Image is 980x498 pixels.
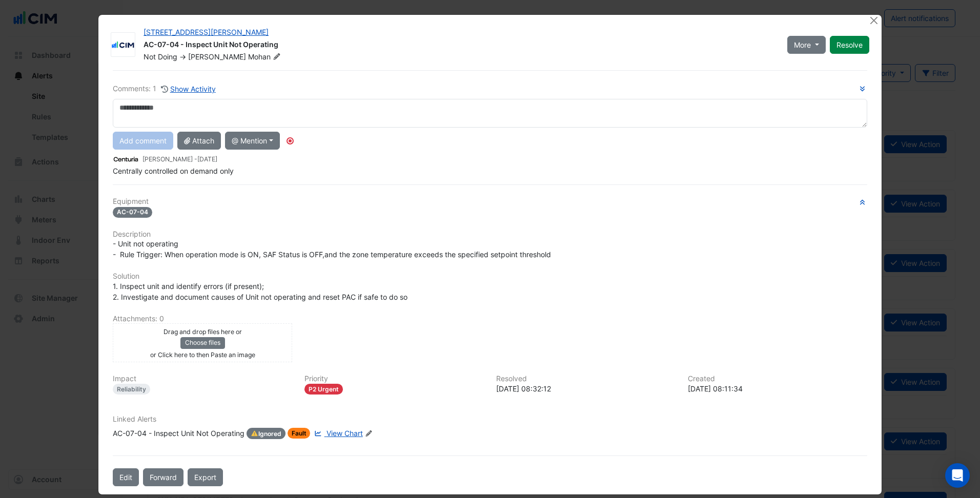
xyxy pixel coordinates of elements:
[160,83,216,95] button: Show Activity
[248,52,282,62] span: Mohan
[113,207,152,218] span: AC-07-04
[142,155,217,164] small: [PERSON_NAME] -
[144,28,269,36] a: [STREET_ADDRESS][PERSON_NAME]
[304,384,343,395] div: P2 Urgent
[113,428,244,439] div: AC-07-04 - Inspect Unit Not Operating
[113,282,407,301] span: 1. Inspect unit and identify errors (if present); 2. Investigate and document causes of Unit not ...
[496,375,676,383] h6: Resolved
[312,428,362,439] a: View Chart
[869,15,880,26] button: Close
[496,383,676,394] div: [DATE] 08:32:12
[288,428,311,439] span: Fault
[113,272,867,281] h6: Solution
[197,155,217,163] span: 2025-06-26 08:11:34
[144,39,775,52] div: AC-07-04 - Inspect Unit Not Operating
[787,36,826,54] button: More
[945,463,970,488] div: Open Intercom Messenger
[285,136,295,146] div: Tooltip anchor
[830,36,869,54] button: Resolve
[113,154,138,165] img: Centuria
[113,384,150,395] div: Reliability
[150,351,255,359] small: or Click here to then Paste an image
[144,52,177,61] span: Not Doing
[180,337,225,348] button: Choose files
[304,375,484,383] h6: Priority
[111,40,135,50] img: CIM
[177,132,221,150] button: Attach
[179,52,186,61] span: ->
[326,429,363,438] span: View Chart
[225,132,280,150] button: @ Mention
[113,468,139,486] button: Edit
[113,415,867,424] h6: Linked Alerts
[113,239,551,259] span: - Unit not operating - Rule Trigger: When operation mode is ON, SAF Status is OFF,and the zone te...
[188,52,246,61] span: [PERSON_NAME]
[113,375,292,383] h6: Impact
[365,430,373,438] fa-icon: Edit Linked Alerts
[113,167,234,175] span: Centrally controlled on demand only
[688,375,867,383] h6: Created
[247,428,285,439] span: Ignored
[188,468,223,486] a: Export
[143,468,183,486] button: Forward
[688,383,867,394] div: [DATE] 08:11:34
[113,230,867,239] h6: Description
[164,328,242,336] small: Drag and drop files here or
[794,39,811,50] span: More
[113,315,867,323] h6: Attachments: 0
[113,197,867,206] h6: Equipment
[113,83,216,95] div: Comments: 1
